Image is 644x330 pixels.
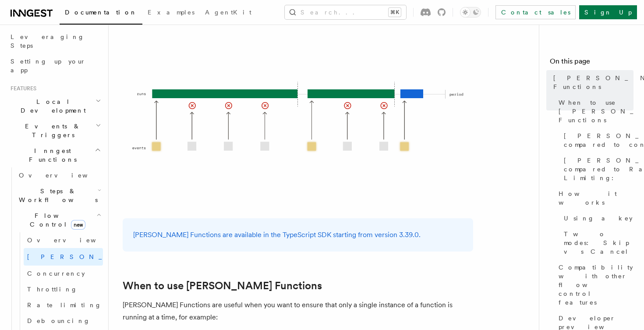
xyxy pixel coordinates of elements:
span: Documentation [65,9,137,16]
a: How it works [555,186,633,210]
span: Throttling [27,286,78,293]
span: Examples [148,9,195,16]
a: Using a key [560,210,633,226]
span: [PERSON_NAME] [27,253,156,260]
button: Steps & Workflows [15,183,103,208]
a: Examples [142,3,200,24]
span: Leveraging Steps [11,33,85,49]
a: Leveraging Steps [7,29,103,53]
span: Local Development [7,97,96,115]
a: Two modes: Skip vs Cancel [560,226,633,259]
a: Overview [24,232,103,248]
button: Inngest Functions [7,143,103,167]
span: Flow Control [15,211,96,229]
span: Setting up your app [11,58,86,74]
a: Concurrency [24,266,103,281]
a: Debouncing [24,313,103,329]
span: Steps & Workflows [15,187,98,204]
a: Overview [15,167,103,183]
a: [PERSON_NAME] compared to concurrency: [560,128,633,153]
p: [PERSON_NAME] Functions are available in the TypeScript SDK starting from version 3.39.0. [133,229,463,241]
a: Throttling [24,281,103,297]
button: Toggle dark mode [460,7,481,18]
span: Events & Triggers [7,122,96,139]
a: [PERSON_NAME] Functions [550,70,633,95]
a: Documentation [60,3,142,25]
img: Singleton Functions only process one run at a time. [123,32,473,208]
button: Search...⌘K [285,5,406,19]
a: [PERSON_NAME] compared to Rate Limiting: [560,153,633,186]
span: Using a key [564,214,633,223]
span: Rate limiting [27,302,102,309]
a: AgentKit [200,3,257,24]
span: Inngest Functions [7,146,95,164]
button: Events & Triggers [7,118,103,143]
a: Compatibility with other flow control features [555,259,633,310]
a: When to use [PERSON_NAME] Functions [555,95,633,128]
a: Setting up your app [7,53,103,78]
span: new [71,220,85,230]
span: Overview [19,172,109,179]
span: Features [7,85,36,92]
a: [PERSON_NAME] [24,248,103,266]
span: Overview [27,237,117,244]
button: Flow Controlnew [15,208,103,232]
a: When to use [PERSON_NAME] Functions [123,280,322,292]
span: Debouncing [27,317,90,324]
span: Two modes: Skip vs Cancel [564,230,633,256]
span: Concurrency [27,270,85,277]
span: AgentKit [205,9,251,16]
a: Rate limiting [24,297,103,313]
button: Local Development [7,94,103,118]
p: [PERSON_NAME] Functions are useful when you want to ensure that only a single instance of a funct... [123,299,473,323]
span: How it works [559,189,633,207]
span: Compatibility with other flow control features [559,263,633,307]
kbd: ⌘K [389,8,401,17]
a: Sign Up [579,5,637,19]
a: Contact sales [495,5,576,19]
h4: On this page [550,56,633,70]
